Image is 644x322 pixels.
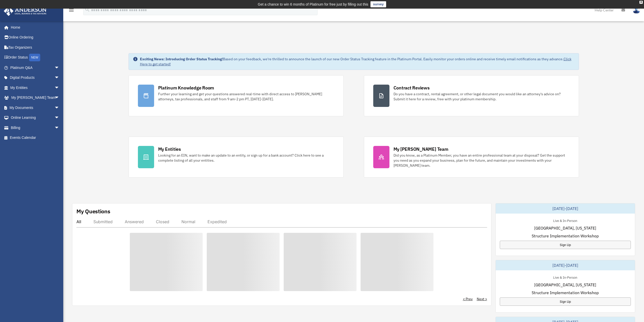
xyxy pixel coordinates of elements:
a: My Documentsarrow_drop_down [4,103,67,113]
a: Order StatusNEW [4,52,67,63]
div: Do you have a contract, rental agreement, or other legal document you would like an attorney's ad... [393,91,570,102]
div: Contract Reviews [393,85,430,91]
a: Digital Productsarrow_drop_down [4,73,67,83]
span: Structure Implementation Workshop [532,233,599,239]
a: Tax Organizers [4,42,67,52]
strong: Exciting News: Introducing Order Status Tracking! [140,57,223,61]
a: My Entities Looking for an EIN, want to make an update to an entity, or sign up for a bank accoun... [129,137,344,178]
div: [DATE]-[DATE] [496,203,635,214]
div: Based on your feedback, we're thrilled to announce the launch of our new Order Status Tracking fe... [140,56,575,67]
div: My Questions [76,207,110,215]
div: Get a chance to win 6 months of Platinum for free just by filling out this [258,1,368,7]
span: arrow_drop_down [54,63,65,73]
a: Online Learningarrow_drop_down [4,113,67,123]
a: menu [68,9,74,13]
a: My [PERSON_NAME] Teamarrow_drop_down [4,93,67,103]
div: [DATE]-[DATE] [496,260,635,270]
a: Sign Up [500,241,631,249]
i: menu [68,7,74,13]
span: arrow_drop_down [54,83,65,93]
img: User Pic [633,6,640,14]
a: Billingarrow_drop_down [4,123,67,133]
a: Sign Up [500,297,631,306]
div: Live & In-Person [549,218,581,223]
div: Submitted [93,219,113,224]
span: arrow_drop_down [54,113,65,123]
a: < Prev [463,296,473,301]
a: My Entitiesarrow_drop_down [4,83,67,93]
span: [GEOGRAPHIC_DATA], [US_STATE] [534,225,596,231]
div: Expedited [207,219,227,224]
div: Closed [156,219,169,224]
div: Normal [181,219,195,224]
a: Platinum Knowledge Room Further your learning and get your questions answered real-time with dire... [129,75,344,116]
a: Platinum Q&Aarrow_drop_down [4,63,67,73]
span: Structure Implementation Workshop [532,290,599,296]
div: My [PERSON_NAME] Team [393,146,448,152]
a: Online Ordering [4,32,67,43]
div: My Entities [158,146,181,152]
div: Did you know, as a Platinum Member, you have an entire professional team at your disposal? Get th... [393,153,570,168]
div: Platinum Knowledge Room [158,85,214,91]
div: Further your learning and get your questions answered real-time with direct access to [PERSON_NAM... [158,91,334,102]
div: Live & In-Person [549,274,581,280]
div: close [639,1,643,4]
span: arrow_drop_down [54,73,65,83]
div: Looking for an EIN, want to make an update to an entity, or sign up for a bank account? Click her... [158,153,334,163]
span: arrow_drop_down [54,93,65,103]
a: Events Calendar [4,133,67,143]
i: search [85,7,90,12]
span: arrow_drop_down [54,103,65,113]
a: Click Here to get started! [140,57,571,66]
a: Home [4,22,65,32]
div: All [76,219,81,224]
div: Answered [125,219,144,224]
div: NEW [29,54,40,61]
span: [GEOGRAPHIC_DATA], [US_STATE] [534,282,596,288]
img: Anderson Advisors Platinum Portal [2,6,48,16]
a: survey [370,1,386,7]
a: Contract Reviews Do you have a contract, rental agreement, or other legal document you would like... [364,75,579,116]
a: Next > [477,296,487,301]
span: arrow_drop_down [54,123,65,133]
a: My [PERSON_NAME] Team Did you know, as a Platinum Member, you have an entire professional team at... [364,137,579,178]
